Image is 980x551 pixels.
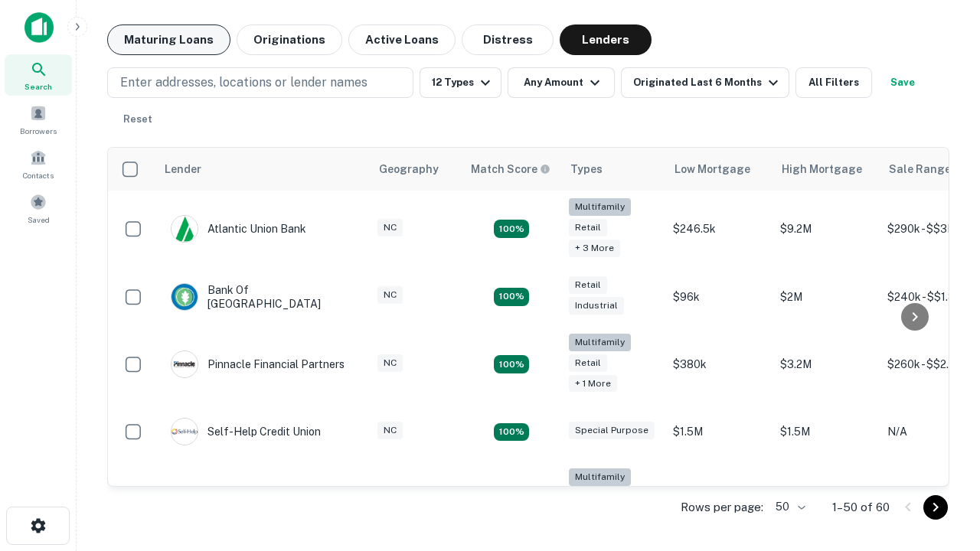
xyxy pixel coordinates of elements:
button: Originations [237,24,342,55]
span: Borrowers [20,125,57,137]
div: Lender [165,160,201,178]
p: 1–50 of 60 [832,498,890,517]
div: The Fidelity Bank [171,486,295,514]
div: + 1 more [569,375,617,393]
td: $96k [665,268,773,326]
th: Lender [155,148,370,191]
div: Originated Last 6 Months [633,73,782,92]
button: Originated Last 6 Months [621,67,789,98]
div: Atlantic Union Bank [171,215,306,243]
button: Save your search to get updates of matches that match your search criteria. [878,67,927,98]
th: Types [561,148,665,191]
div: Low Mortgage [675,160,750,178]
img: picture [171,284,198,310]
td: $3.2M [773,326,880,403]
a: Search [5,54,72,96]
div: Multifamily [569,198,631,216]
div: Sale Range [889,160,951,178]
td: $9.2M [773,191,880,268]
button: Distress [462,24,554,55]
div: Special Purpose [569,422,655,439]
button: Any Amount [508,67,615,98]
div: Capitalize uses an advanced AI algorithm to match your search with the best lender. The match sco... [471,161,550,178]
div: 50 [769,496,808,518]
img: capitalize-icon.png [24,12,54,43]
th: High Mortgage [773,148,880,191]
div: NC [377,286,403,304]
div: Matching Properties: 10, hasApolloMatch: undefined [494,220,529,238]
div: NC [377,219,403,236]
div: Multifamily [569,468,631,486]
a: Borrowers [5,99,72,140]
div: Retail [569,219,607,236]
p: Rows per page: [681,498,763,517]
span: Saved [28,214,50,226]
div: Bank Of [GEOGRAPHIC_DATA] [171,283,354,311]
button: Go to next page [923,495,948,520]
img: picture [171,351,198,377]
div: Pinnacle Financial Partners [171,350,345,378]
th: Low Mortgage [665,148,773,191]
button: Reset [113,104,162,135]
iframe: Chat Widget [903,380,980,453]
div: Matching Properties: 18, hasApolloMatch: undefined [494,355,529,373]
div: High Mortgage [782,160,862,178]
div: Industrial [569,297,624,315]
button: Active Loans [348,24,456,55]
th: Geography [370,148,462,191]
p: Enter addresses, locations or lender names [120,73,367,92]
div: + 3 more [569,240,620,257]
button: 12 Types [420,67,501,98]
div: Types [570,160,603,178]
div: NC [377,422,403,439]
a: Saved [5,187,72,229]
div: Self-help Credit Union [171,418,321,445]
td: $246k [665,461,773,538]
td: $1.5M [665,403,773,461]
button: All Filters [795,67,872,98]
img: picture [171,419,198,445]
div: Retail [569,276,607,294]
div: Matching Properties: 11, hasApolloMatch: undefined [494,423,529,442]
span: Contacts [23,169,54,181]
td: $1.5M [773,403,880,461]
button: Maturing Loans [107,24,230,55]
button: Lenders [560,24,652,55]
th: Capitalize uses an advanced AI algorithm to match your search with the best lender. The match sco... [462,148,561,191]
h6: Match Score [471,161,547,178]
td: $3.2M [773,461,880,538]
span: Search [24,80,52,93]
a: Contacts [5,143,72,184]
button: Enter addresses, locations or lender names [107,67,413,98]
img: picture [171,216,198,242]
div: Geography [379,160,439,178]
div: NC [377,354,403,372]
td: $2M [773,268,880,326]
div: Retail [569,354,607,372]
td: $246.5k [665,191,773,268]
div: Multifamily [569,334,631,351]
td: $380k [665,326,773,403]
div: Matching Properties: 15, hasApolloMatch: undefined [494,288,529,306]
